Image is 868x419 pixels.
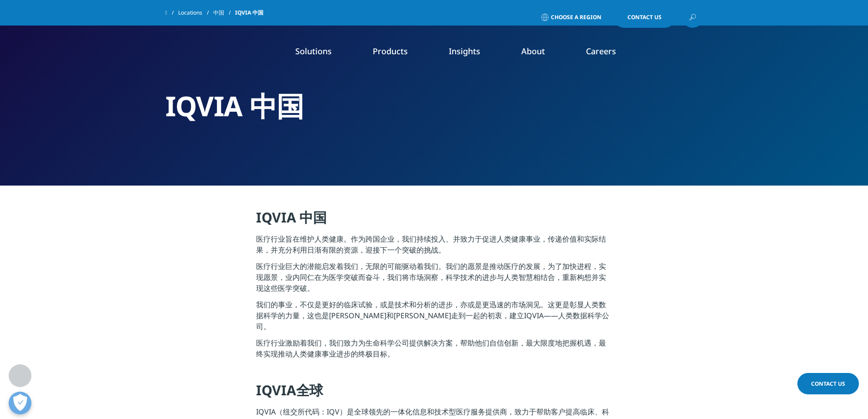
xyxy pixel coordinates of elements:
p: 医疗行业激励着我们，我们致力为生命科学公司提供解决方案，帮助他们自信创新，最大限度地把握机遇，最终实现推动人类健康事业进步的终极目标。 [256,337,612,365]
button: 打开偏好 [9,392,31,414]
a: Contact Us [797,373,859,394]
span: Contact Us [627,15,662,20]
a: Careers [586,46,616,57]
p: 医疗行业巨大的潜能启发着我们，无限的可能驱动着我们。我们的愿景是推动医疗的发展，为了加快进程，实现愿景，业内同仁在为医学突破而奋斗，我们将市场洞察，科学技术的进步与人类智慧相结合，重新构想并实现... [256,261,612,299]
strong: IQVIA 中国 [256,208,327,227]
p: 我们的事业，不仅是更好的临床试验，或是技术和分析的进步，亦或是更迅速的市场洞见。这更是彰显人类数据科学的力量，这也是[PERSON_NAME]和[PERSON_NAME]走到一起的初衷，建立IQ... [256,299,612,337]
span: Choose a Region [551,14,601,21]
nav: Primary [242,32,703,75]
a: Products [373,46,408,57]
a: About [521,46,545,57]
strong: IQVIA全球 [256,381,323,399]
h2: IQVIA 中国 [165,89,703,123]
a: Insights [449,46,480,57]
span: Contact Us [811,380,845,388]
a: Solutions [295,46,332,57]
a: Contact Us [614,7,675,28]
p: 医疗行业旨在维护人类健康。作为跨国企业，我们持续投入、并致力于促进人类健康事业，传递价值和实际结果，并充分利用日渐有限的资源，迎接下一个突破的挑战。 [256,233,612,261]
